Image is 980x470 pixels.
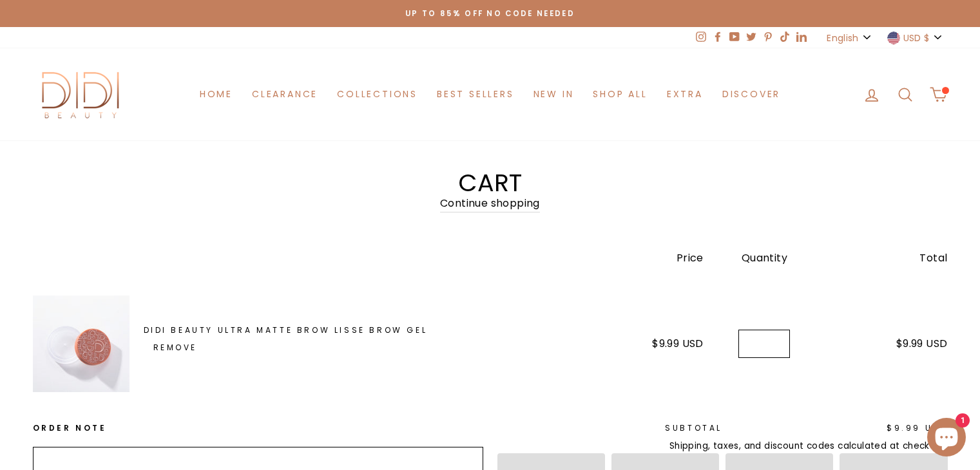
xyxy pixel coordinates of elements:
p: Subtotal [497,422,723,434]
a: Remove [144,336,207,359]
img: Didi Beauty Co. [33,68,130,121]
div: Total [825,250,947,267]
span: $9.99 USD [896,336,948,351]
a: Continue shopping [440,195,540,212]
a: Clearance [242,82,327,106]
ul: Primary [190,82,790,106]
span: USD $ [903,31,930,45]
div: Quantity [704,250,825,267]
span: English [827,31,858,45]
span: Up to 85% off NO CODE NEEDED [405,8,575,19]
span: $9.99 USD [652,336,704,351]
a: Best Sellers [427,82,524,106]
a: Shop All [583,82,657,106]
a: New in [524,82,584,106]
img: Didi Beauty Ultra Matte Brow Lisse Brow Gel [33,296,130,392]
h1: Cart [33,171,948,195]
a: Collections [327,82,427,106]
small: Shipping, taxes, and discount codes calculated at checkout. [497,439,948,453]
a: Didi Beauty Ultra Matte Brow Lisse Brow Gel [144,324,462,336]
a: Extra [657,82,713,106]
button: USD $ [883,27,948,48]
a: Discover [713,82,790,106]
label: Order note [33,422,483,434]
button: English [823,27,876,48]
a: Home [190,82,242,106]
inbox-online-store-chat: Shopify online store chat [923,418,970,460]
div: Price [582,250,704,267]
span: $9.99 USD [887,422,947,433]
